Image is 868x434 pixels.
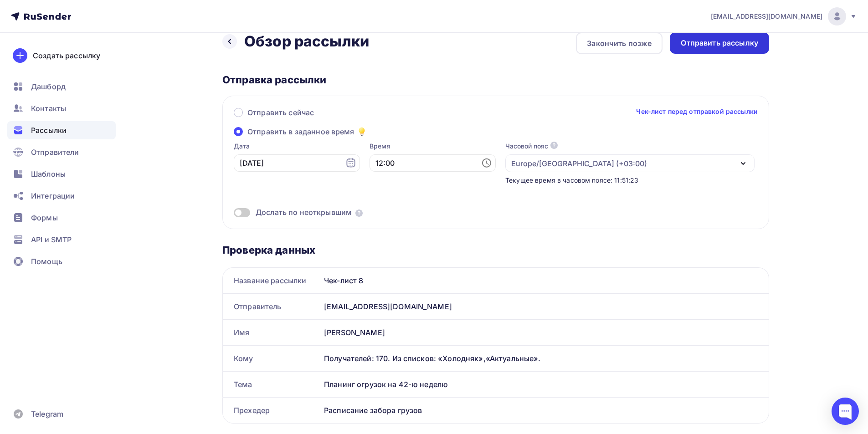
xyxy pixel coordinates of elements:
div: [EMAIL_ADDRESS][DOMAIN_NAME] [320,294,769,319]
a: [EMAIL_ADDRESS][DOMAIN_NAME] [711,7,857,26]
li: Широкая география [77,282,269,293]
li: Проверка оформления таможенных документов [77,317,269,328]
span: Интеграции [31,190,75,201]
li: Страхование груза на сумму 620 млн. [77,305,269,316]
div: Расписание забора грузов [320,398,769,423]
a: Menu item - Вконтакте [155,14,195,28]
a: Menu item - Сайт [238,14,264,28]
span: Дашборд [31,81,66,92]
a: Контакты [7,99,116,117]
label: Время [370,142,496,151]
span: Транспортно-логистическая компания "Гермес" [79,55,253,79]
div: Текущее время в часовом поясе: 11:51:23 [505,176,755,185]
div: Часовой пояс [505,142,548,151]
a: Menu item - Телеграм [198,14,236,28]
span: Шаблоны [31,168,66,179]
a: Дашборд [7,77,116,96]
span: Отправить в заданное время [247,126,354,137]
a: Рассылки [7,121,116,139]
div: Имя [223,320,320,345]
table: divider [55,89,273,89]
span: Планирование груза на 42-ю неделю [85,99,242,110]
label: Дата [234,142,360,151]
span: [EMAIL_ADDRESS][DOMAIN_NAME] [711,12,822,21]
div: Кому [223,346,320,371]
h2: Обзор рассылки [244,32,369,51]
span: API и SMTP [31,234,72,245]
div: Отправка рассылки [222,73,769,86]
span: Отправители [31,147,79,158]
span: Дослать по неоткрывшим [256,207,352,218]
div: menu [150,14,269,28]
div: Проверка данных [222,244,769,256]
div: Отправитель [223,294,320,319]
div: Закончить позже [587,38,652,49]
input: 10.10.2025 [234,154,360,172]
button: Часовой пояс Europe/[GEOGRAPHIC_DATA] (+03:00) [505,142,755,172]
a: Отправители [7,143,116,161]
a: Чек-лист перед отправкой рассылки [636,107,758,116]
div: Создать рассылку [33,50,100,61]
div: Планинг огрузок на 42-ю неделю [320,372,769,397]
li: Оперативный расчёт стоимости [77,271,269,282]
span: Помощь [31,256,62,267]
div: Чек-лист 8 [320,268,769,293]
input: 11:51 [370,154,496,172]
div: Europe/[GEOGRAPHIC_DATA] (+03:00) [511,158,647,169]
span: Отправить сейчас [247,107,314,118]
div: Отправить рассылку [681,38,758,48]
a: Шаблоны [7,165,116,183]
div: [PERSON_NAME] [320,320,769,345]
div: Прехедер [223,398,320,423]
div: Получателей: 170. Из списков: «Холодняк»,«Актуальные». [324,353,758,364]
span: Рассылки [31,125,67,136]
li: Возможность отсрочки платежа [77,328,269,339]
div: Название рассылки [223,268,320,293]
p: Рязань - Экибастуз, 15м3, 1т. - 90 000 руб. МСК - [GEOGRAPHIC_DATA], 120м3, 10 т. - 280 000 руб. ... [59,120,269,222]
div: Тема [223,372,320,397]
img: Логотип [57,11,83,37]
a: Формы [7,209,116,227]
li: Сеть СВХ [77,293,269,305]
span: Наши преимущества: [118,241,209,252]
span: Формы [31,212,58,223]
span: Контакты [31,103,66,114]
span: Telegram [31,408,63,419]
